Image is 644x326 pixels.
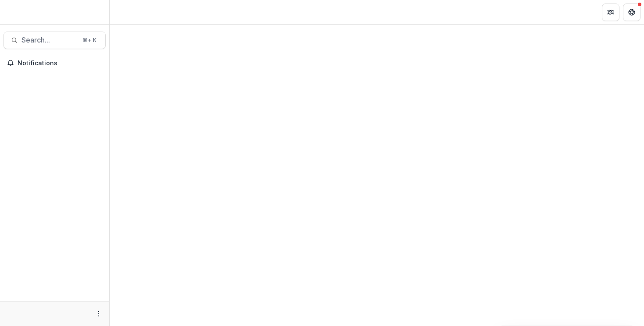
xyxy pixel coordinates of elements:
button: More [93,308,104,319]
nav: breadcrumb [113,6,150,18]
button: Get Help [623,4,640,21]
span: Notifications [18,60,102,67]
button: Notifications [4,56,106,70]
button: Search... [4,32,106,49]
div: ⌘ + K [81,35,98,45]
span: Search... [21,36,77,44]
button: Partners [602,4,619,21]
